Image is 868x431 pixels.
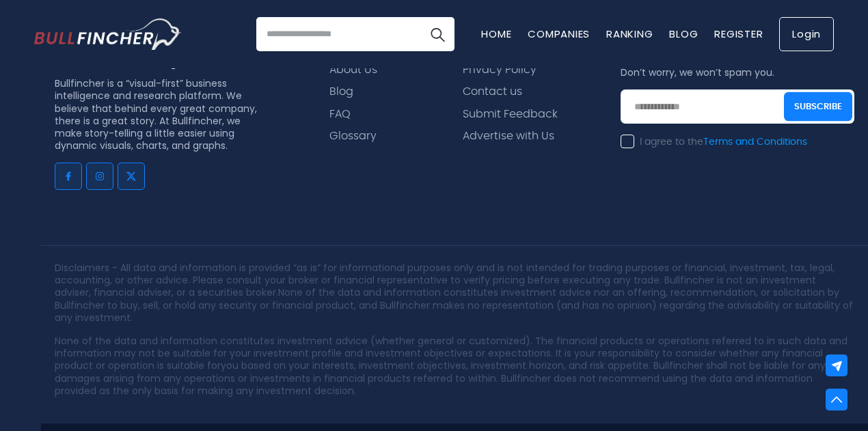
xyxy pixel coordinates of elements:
a: Blog [329,85,353,98]
a: Home [481,27,511,41]
a: Privacy Policy [463,64,537,77]
p: Don’t worry, we won’t spam you. [621,66,854,79]
p: Bullfincher is a “visual-first” business intelligence and research platform. We believe that behi... [55,77,262,152]
a: Ranking [606,27,653,41]
a: Terms and Conditions [703,137,807,147]
img: Bullfincher logo [34,18,182,50]
a: About Us [329,64,377,77]
button: Search [420,17,455,51]
p: None of the data and information constitutes investment advice (whether general or customized). T... [55,335,854,397]
a: Go to facebook [55,163,82,190]
a: FAQ [329,108,351,121]
a: Submit Feedback [463,108,558,121]
a: Login [779,17,834,51]
p: Disclaimers - All data and information is provided “as is” for informational purposes only and is... [55,262,854,324]
a: Glossary [329,130,377,143]
button: Subscribe [784,92,852,122]
iframe: reCAPTCHA [621,158,828,211]
label: I agree to the [621,136,807,148]
a: Blog [669,27,698,41]
a: Go to instagram [86,163,113,190]
a: Advertise with Us [463,130,554,143]
a: Go to homepage [34,18,181,50]
a: Companies [528,27,590,41]
a: Go to twitter [118,163,145,190]
a: Register [714,27,763,41]
a: Contact us [463,85,522,98]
